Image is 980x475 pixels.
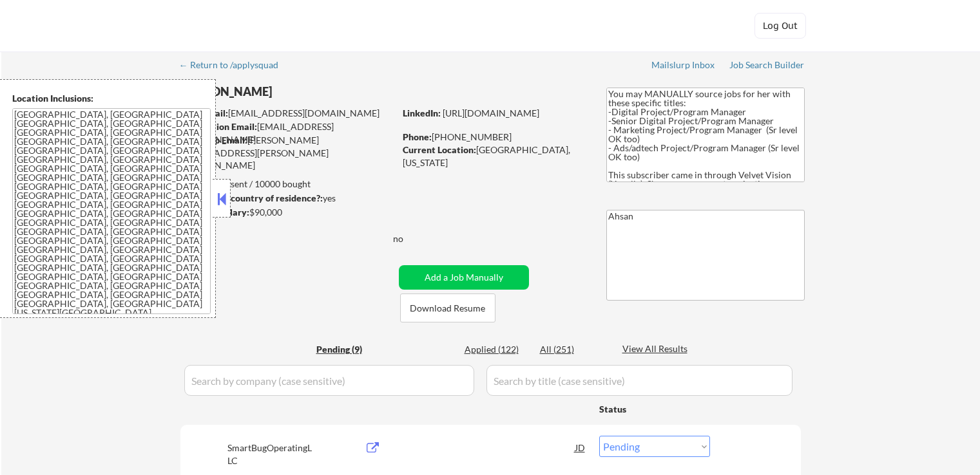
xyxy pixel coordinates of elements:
[316,343,381,356] div: Pending (9)
[443,107,539,118] a: [URL][DOMAIN_NAME]
[540,343,604,356] div: All (251)
[729,60,805,73] a: Job Search Builder
[403,131,585,144] div: [PHONE_NUMBER]
[574,436,587,459] div: JD
[651,60,716,73] a: Mailslurp Inbox
[181,107,394,120] div: [EMAIL_ADDRESS][DOMAIN_NAME]
[399,265,529,290] button: Add a Job Manually
[465,343,529,356] div: Applied (122)
[403,144,476,155] strong: Current Location:
[179,61,291,70] div: ← Return to /applysquad
[180,178,394,191] div: 122 sent / 10000 bought
[180,134,394,172] div: [PERSON_NAME][EMAIL_ADDRESS][PERSON_NAME][DOMAIN_NAME]
[181,120,394,145] div: [EMAIL_ADDRESS][DOMAIN_NAME]
[180,84,445,100] div: [PERSON_NAME]
[227,442,312,467] div: SmartBugOperatingLLC
[403,107,441,118] strong: LinkedIn:
[400,293,495,322] button: Download Resume
[486,365,793,396] input: Search by title (case sensitive)
[180,206,394,219] div: $90,000
[754,13,806,39] button: Log Out
[729,61,805,70] div: Job Search Builder
[403,144,585,169] div: [GEOGRAPHIC_DATA], [US_STATE]
[12,92,211,105] div: Location Inclusions:
[179,60,291,73] a: ← Return to /applysquad
[180,192,390,205] div: yes
[393,232,430,245] div: no
[622,342,691,355] div: View All Results
[180,192,323,203] strong: Can work in country of residence?:
[403,131,432,142] strong: Phone:
[599,397,710,420] div: Status
[651,61,716,70] div: Mailslurp Inbox
[184,365,474,396] input: Search by company (case sensitive)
